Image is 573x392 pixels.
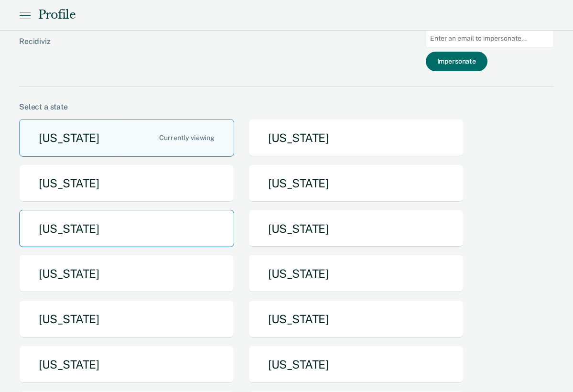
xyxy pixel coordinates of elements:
[249,164,464,202] button: [US_STATE]
[249,119,464,157] button: [US_STATE]
[19,37,350,61] div: Recidiviz
[19,346,234,383] button: [US_STATE]
[19,210,234,248] button: [US_STATE]
[19,255,234,293] button: [US_STATE]
[249,255,464,293] button: [US_STATE]
[19,300,234,338] button: [US_STATE]
[38,8,76,22] div: Profile
[249,300,464,338] button: [US_STATE]
[249,346,464,383] button: [US_STATE]
[19,164,234,202] button: [US_STATE]
[19,119,234,157] button: [US_STATE]
[249,210,464,248] button: [US_STATE]
[426,52,487,71] button: Impersonate
[19,102,554,111] div: Select a state
[426,29,554,48] input: Enter an email to impersonate...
